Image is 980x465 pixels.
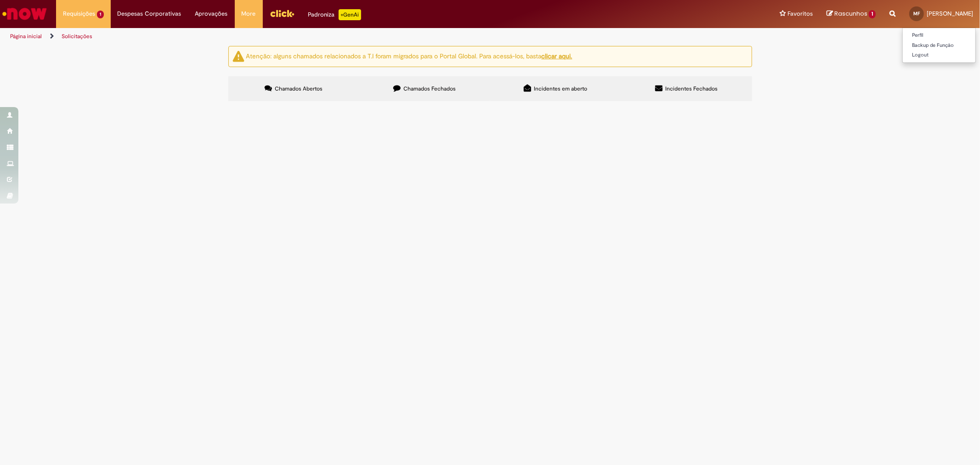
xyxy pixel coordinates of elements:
[534,85,587,92] span: Incidentes em aberto
[246,52,572,60] ng-bind-html: Atenção: alguns chamados relacionados a T.I foram migrados para o Portal Global. Para acessá-los,...
[787,9,813,18] span: Favoritos
[903,40,975,51] a: Backup de Função
[903,50,975,60] a: Logout
[97,11,104,18] span: 1
[542,52,572,60] a: clicar aqui.
[903,30,975,40] a: Perfil
[308,9,361,20] div: Padroniza
[1,5,48,23] img: ServiceNow
[665,85,718,92] span: Incidentes Fechados
[275,85,323,92] span: Chamados Abertos
[270,6,295,20] img: click_logo_yellow_360x200.png
[869,10,876,18] span: 1
[339,9,361,20] p: +GenAi
[827,10,876,18] a: Rascunhos
[10,33,42,40] a: Página inicial
[195,9,228,18] span: Aprovações
[834,9,867,18] span: Rascunhos
[403,85,456,92] span: Chamados Fechados
[118,9,181,18] span: Despesas Corporativas
[913,11,920,17] span: MF
[7,28,646,45] ul: Trilhas de página
[927,10,973,17] span: [PERSON_NAME]
[63,9,95,18] span: Requisições
[242,9,256,18] span: More
[62,33,92,40] a: Solicitações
